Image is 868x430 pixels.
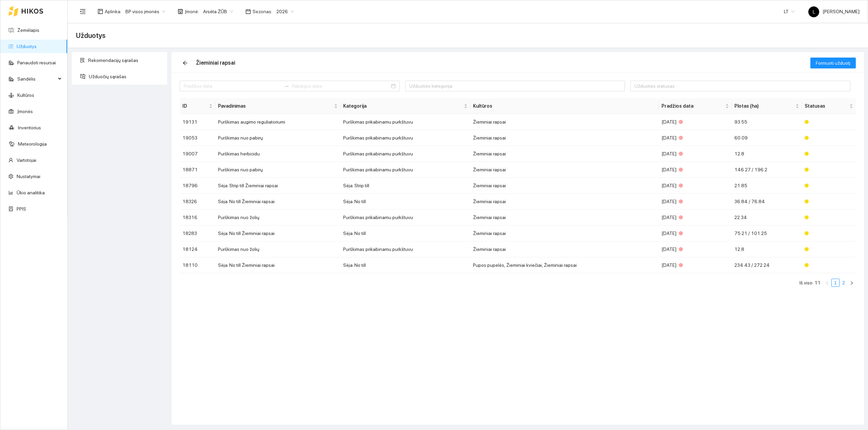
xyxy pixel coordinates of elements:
[17,157,36,163] a: Vartotojai
[470,178,658,194] td: Žieminiai rapsai
[662,118,729,126] div: [DATE]
[662,134,729,142] div: [DATE]
[343,102,462,110] span: Kategorija
[76,5,90,18] button: menu-fold
[180,225,215,241] td: 18283
[823,279,831,287] button: left
[470,130,658,146] td: Žieminiai rapsai
[732,210,802,225] td: 22.34
[215,257,340,273] td: Sėja. No till Žieminiai rapsai
[340,210,470,225] td: Purškimas prikabinamu purkštuvu
[180,210,215,225] td: 18316
[840,279,848,287] li: 2
[470,114,658,130] td: Žieminiai rapsai
[17,109,33,114] a: Įmonės
[89,70,162,83] span: Užduočių sąrašas
[662,182,729,189] div: [DATE]
[17,44,37,49] a: Užduotys
[215,114,340,130] td: Purškimas augimo reguliatoriumi
[215,162,340,178] td: Purškimas nuo pabirų
[340,194,470,210] td: Sėja. No till
[470,98,658,114] th: Kultūros
[734,102,794,110] span: Plotas (ha)
[340,146,470,162] td: Purškimas prikabinamu purkštuvu
[17,174,40,179] a: Nustatymai
[182,102,208,110] span: ID
[470,241,658,257] td: Žieminiai rapsai
[17,92,34,98] a: Kultūros
[470,210,658,225] td: Žieminiai rapsai
[185,8,199,15] span: Įmonė :
[848,279,856,287] button: right
[662,102,724,110] span: Pradžios data
[813,6,815,17] span: L
[245,9,251,14] span: calendar
[732,146,802,162] td: 12.8
[18,141,47,147] a: Meteorologija
[105,8,121,15] span: Aplinka :
[180,178,215,194] td: 18796
[470,162,658,178] td: Žieminiai rapsai
[662,261,729,269] div: [DATE]
[340,178,470,194] td: Sėja. Strip till
[203,6,233,17] span: Arsėta ŽŪB
[340,130,470,146] td: Purškimas prikabinamu purkštuvu
[180,241,215,257] td: 18124
[180,146,215,162] td: 19007
[17,72,56,86] span: Sandėlis
[800,279,821,287] li: Iš viso: 11
[284,83,289,89] span: to
[17,27,39,33] a: Žemėlapis
[340,257,470,273] td: Sėja. No till
[184,82,281,90] input: Pradžios data
[80,58,85,63] span: solution
[732,178,802,194] td: 21.85
[808,9,860,14] span: [PERSON_NAME]
[734,262,770,268] span: 234.43 / 272.24
[810,58,856,68] button: Formuoti užduotį
[76,30,105,41] span: Užduotys
[340,114,470,130] td: Purškimas prikabinamu purkštuvu
[80,8,86,15] span: menu-fold
[662,214,729,221] div: [DATE]
[732,98,802,114] th: this column's title is Plotas (ha),this column is sortable
[659,98,732,114] th: this column's title is Pradžios data,this column is sortable
[340,225,470,241] td: Sėja. No till
[734,231,767,236] span: 75.21 / 101.25
[340,98,470,114] th: this column's title is Kategorija,this column is sortable
[340,162,470,178] td: Purškimas prikabinamu purkštuvu
[470,194,658,210] td: Žieminiai rapsai
[662,166,729,173] div: [DATE]
[215,225,340,241] td: Sėja. No till Žieminiai rapsai
[734,167,767,172] span: 146.27 / 196.2
[180,130,215,146] td: 19053
[125,6,165,17] span: BP visos įmonės
[662,150,729,157] div: [DATE]
[292,82,389,90] input: Pabaigos data
[215,241,340,257] td: Purškimas nuo žolių
[832,279,839,286] a: 1
[470,146,658,162] td: Žieminiai rapsai
[276,6,294,17] span: 2026
[470,225,658,241] td: Žieminiai rapsai
[180,60,190,66] span: arrow-left
[823,279,831,287] li: Atgal
[662,245,729,253] div: [DATE]
[215,210,340,225] td: Purškimas nuo žolių
[284,83,289,89] span: swap-right
[816,59,850,67] span: Formuoti užduotį
[215,194,340,210] td: Sėja. No till Žieminiai rapsai
[840,279,847,286] a: 2
[215,130,340,146] td: Purškimas nuo pabirų
[215,146,340,162] td: Purškimas herbicidu
[180,162,215,178] td: 18871
[802,98,856,114] th: this column's title is Statusas,this column is sortable
[180,58,191,68] button: arrow-left
[17,190,45,195] a: Ūkio analitika
[662,198,729,205] div: [DATE]
[215,98,340,114] th: this column's title is Pavadinimas,this column is sortable
[805,102,848,110] span: Statusas
[178,9,183,14] span: shop
[825,281,829,285] span: left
